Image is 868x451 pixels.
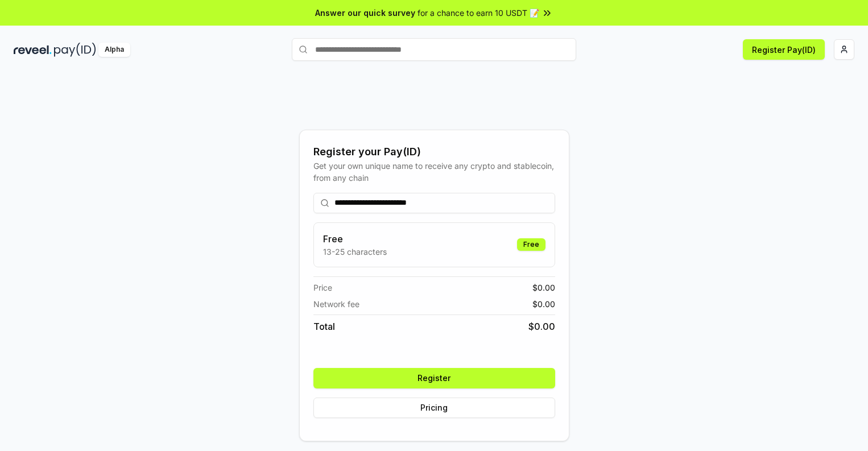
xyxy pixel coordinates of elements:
[315,7,415,19] span: Answer our quick survey
[418,7,539,19] span: for a chance to earn 10 USDT 📝
[14,43,52,57] img: reveel_dark
[313,144,555,160] div: Register your Pay(ID)
[313,282,332,293] span: Price
[313,298,359,310] span: Network fee
[313,160,555,184] div: Get your own unique name to receive any crypto and stablecoin, from any chain
[528,320,555,333] span: $ 0.00
[98,43,130,57] div: Alpha
[313,368,555,388] button: Register
[313,398,555,418] button: Pricing
[323,232,387,246] h3: Free
[54,43,96,57] img: pay_id
[532,282,555,293] span: $ 0.00
[313,320,335,333] span: Total
[743,39,825,60] button: Register Pay(ID)
[323,246,387,258] p: 13-25 characters
[532,298,555,310] span: $ 0.00
[517,238,545,251] div: Free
